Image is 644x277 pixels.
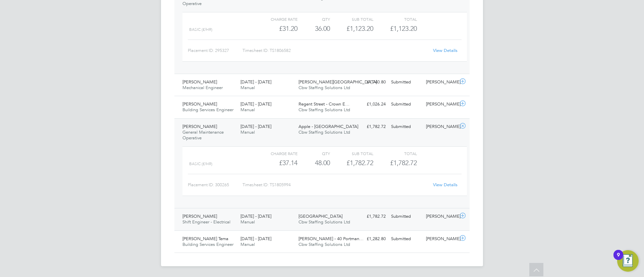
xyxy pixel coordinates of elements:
div: Submitted [388,211,423,222]
div: 48.00 [298,157,330,168]
span: Manual [240,129,255,135]
span: General Maintenance Operative [182,129,224,141]
div: Placement ID: 300265 [188,180,243,190]
div: 9 [617,255,620,264]
div: £1,782.72 [330,157,373,168]
span: [PERSON_NAME] [182,124,217,129]
div: £31.20 [254,23,298,34]
span: [PERSON_NAME] [182,101,217,107]
div: Timesheet ID: TS1806582 [243,45,429,56]
span: Manual [240,85,255,90]
span: Regent Street - Crown E… [299,101,350,107]
span: [DATE] - [DATE] [240,213,271,219]
span: [DATE] - [DATE] [240,124,271,129]
span: [GEOGRAPHIC_DATA] [299,213,342,219]
div: [PERSON_NAME] [423,211,458,222]
span: Cbw Staffing Solutions Ltd [299,85,350,90]
button: Open Resource Center, 9 new notifications [617,250,639,272]
div: Total [373,15,417,23]
span: £1,782.72 [390,159,417,167]
span: Basic (£/HR) [189,161,212,166]
span: Cbw Staffing Solutions Ltd [299,107,350,113]
span: [DATE] - [DATE] [240,236,271,241]
span: Cbw Staffing Solutions Ltd [299,129,350,135]
div: Submitted [388,77,423,88]
span: [PERSON_NAME] - 40 Portman… [299,236,364,241]
span: [PERSON_NAME][GEOGRAPHIC_DATA] [299,79,377,85]
div: [PERSON_NAME] [423,121,458,132]
div: £1,123.20 [330,23,373,34]
div: QTY [298,15,330,23]
a: View Details [433,182,458,188]
div: [PERSON_NAME] [423,99,458,110]
span: Cbw Staffing Solutions Ltd [299,219,350,225]
span: Manual [240,241,255,247]
span: [DATE] - [DATE] [240,79,271,85]
div: £1,282.80 [354,233,388,245]
div: £1,782.72 [354,211,388,222]
div: 36.00 [298,23,330,34]
span: [PERSON_NAME] [182,79,217,85]
span: Manual [240,219,255,225]
span: Cbw Staffing Solutions Ltd [299,241,350,247]
span: [PERSON_NAME] Tema [182,236,228,241]
div: Submitted [388,233,423,245]
div: Submitted [388,121,423,132]
span: Building Services Engineer [182,107,233,113]
span: Manual [240,107,255,113]
div: Submitted [388,99,423,110]
span: [DATE] - [DATE] [240,101,271,107]
div: Charge rate [254,15,298,23]
div: Total [373,149,417,157]
div: £1,026.24 [354,99,388,110]
span: Apple - [GEOGRAPHIC_DATA] [299,124,358,129]
span: Shift Engineer - Electrical [182,219,230,225]
div: £37.14 [254,157,298,168]
div: Timesheet ID: TS1805994 [243,180,429,190]
div: QTY [298,149,330,157]
div: £1,782.72 [354,121,388,132]
div: [PERSON_NAME] [423,233,458,245]
div: [PERSON_NAME] [423,77,458,88]
div: Placement ID: 295327 [188,45,243,56]
span: £1,123.20 [390,24,417,32]
span: Basic (£/HR) [189,27,212,32]
span: Mechanical Engineer [182,85,223,90]
span: [PERSON_NAME] [182,213,217,219]
div: Charge rate [254,149,298,157]
span: Building Services Engineer [182,241,233,247]
div: Sub Total [330,149,373,157]
div: Sub Total [330,15,373,23]
div: £1,740.80 [354,77,388,88]
a: View Details [433,48,458,53]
